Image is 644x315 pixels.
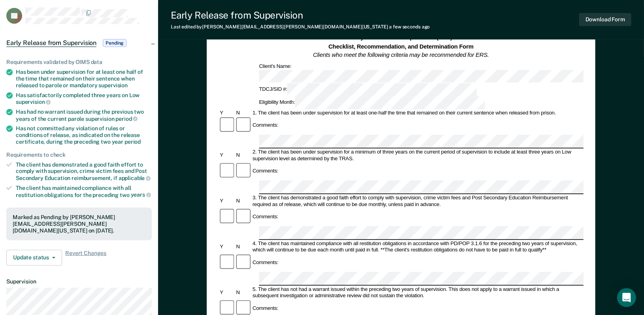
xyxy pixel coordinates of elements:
[235,152,251,159] div: N
[115,116,138,122] span: period
[251,110,584,116] div: 1. The client has been under supervision for at least one-half the time that remained on their cu...
[6,152,152,158] div: Requirements to check
[219,152,235,159] div: Y
[313,52,489,58] em: Clients who meet the following criteria may be recommended for ERS.
[103,39,127,47] span: Pending
[125,139,141,145] span: period
[251,195,584,208] div: 3. The client has demonstrated a good faith effort to comply with supervision, crime victim fees ...
[16,185,152,198] div: The client has maintained compliance with all restitution obligations for the preceding two
[16,109,152,122] div: Has had no warrant issued during the previous two years of the current parole supervision
[16,69,152,88] div: Has been under supervision for at least one half of the time that remained on their sentence when...
[329,43,474,50] strong: Checklist, Recommendation, and Determination Form
[131,191,151,198] span: years
[6,278,152,285] dt: Supervision
[251,122,280,129] div: Comments:
[617,288,636,307] div: Open Intercom Messenger
[16,92,152,105] div: Has satisfactorily completed three years on Low
[16,125,152,145] div: Has not committed any violation of rules or conditions of release, as indicated on the release ce...
[251,241,584,254] div: 4. The client has maintained compliance with all restitution obligations in accordance with PD/PO...
[6,39,96,47] span: Early Release from Supervision
[219,244,235,251] div: Y
[258,83,478,96] div: TDCJ/SID #:
[171,9,430,21] div: Early Release from Supervision
[16,161,152,182] div: The client has demonstrated a good faith effort to comply with supervision, crime victim fees and...
[235,244,251,251] div: N
[235,198,251,205] div: N
[6,250,62,266] button: Update status
[235,110,251,116] div: N
[13,214,145,234] div: Marked as Pending by [PERSON_NAME][EMAIL_ADDRESS][PERSON_NAME][DOMAIN_NAME][US_STATE] on [DATE].
[251,287,584,300] div: 5. The client has not had a warrant issued within the preceding two years of supervision. This do...
[579,13,631,26] button: Download Form
[219,110,235,116] div: Y
[251,214,280,221] div: Comments:
[171,24,430,30] div: Last edited by [PERSON_NAME][EMAIL_ADDRESS][PERSON_NAME][DOMAIN_NAME][US_STATE]
[219,290,235,296] div: Y
[235,290,251,296] div: N
[65,250,106,266] span: Revert Changes
[258,96,486,109] div: Eligibility Month:
[251,260,280,266] div: Comments:
[6,59,152,66] div: Requirements validated by OIMS data
[389,24,430,30] span: a few seconds ago
[99,82,128,88] span: supervision
[251,306,280,312] div: Comments:
[251,168,280,175] div: Comments:
[251,149,584,162] div: 2. The client has been under supervision for a minimum of three years on the current period of su...
[119,175,151,181] span: applicable
[219,198,235,205] div: Y
[16,99,51,105] span: supervision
